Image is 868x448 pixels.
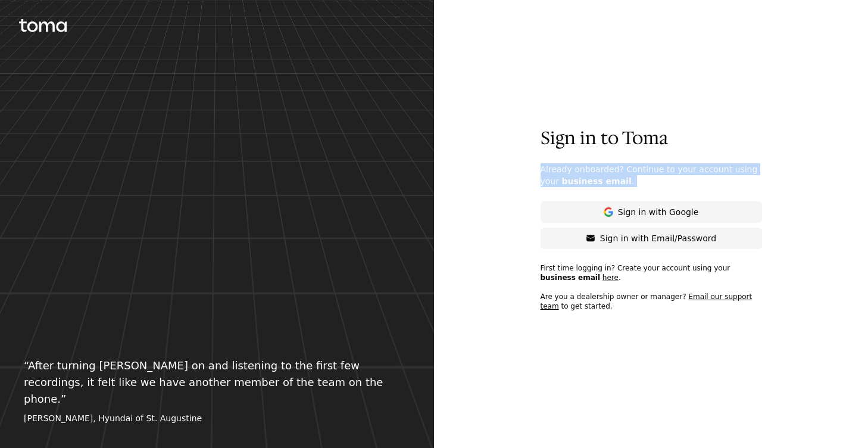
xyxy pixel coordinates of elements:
p: Sign in with Google [618,206,699,218]
button: Sign in with Google [541,201,762,223]
span: business email [541,273,601,282]
p: Already onboarded? Continue to your account using your . [541,163,762,187]
p: Sign in to Toma [541,127,762,149]
a: here [602,273,619,282]
p: First time logging in? Create your account using your . Are you a dealership owner or manager? to... [541,263,762,321]
p: “ After turning [PERSON_NAME] on and listening to the first few recordings, it felt like we have ... [24,357,410,407]
span: business email [561,176,631,186]
button: Sign in with Email/Password [541,228,762,249]
footer: [PERSON_NAME], Hyundai of St. Augustine [24,412,410,424]
p: Sign in with Email/Password [600,232,716,244]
